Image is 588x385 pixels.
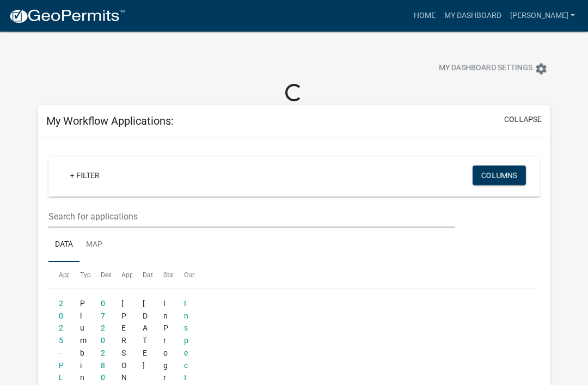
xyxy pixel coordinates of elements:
[506,5,579,26] a: [PERSON_NAME]
[48,205,455,228] input: Search for applications
[430,58,556,79] button: My Dashboard Settingssettings
[504,114,542,125] button: collapse
[132,262,153,288] datatable-header-cell: Date Created
[59,271,118,279] span: Application Number
[62,166,108,185] a: + Filter
[473,166,526,185] button: Columns
[440,5,506,26] a: My Dashboard
[121,271,150,279] span: Applicant
[439,62,532,75] span: My Dashboard Settings
[90,262,111,288] datatable-header-cell: Description
[111,262,132,288] datatable-header-cell: Applicant
[80,271,94,279] span: Type
[153,262,174,288] datatable-header-cell: Status
[46,114,174,127] h5: My Workflow Applications:
[184,271,229,279] span: Current Activity
[163,271,182,279] span: Status
[174,262,194,288] datatable-header-cell: Current Activity
[409,5,440,26] a: Home
[48,262,69,288] datatable-header-cell: Application Number
[101,271,134,279] span: Description
[143,299,148,370] span: 07/18/2025
[48,228,79,262] a: Data
[69,262,90,288] datatable-header-cell: Type
[535,62,548,75] i: settings
[79,228,109,262] a: Map
[143,271,181,279] span: Date Created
